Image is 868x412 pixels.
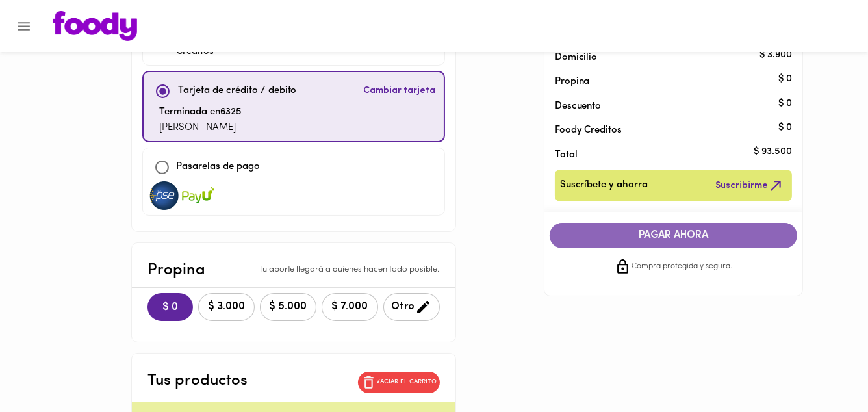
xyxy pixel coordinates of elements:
span: Otro [392,299,431,315]
p: Tu aporte llegará a quienes hacen todo posible. [259,264,440,276]
span: Compra protegida y segura. [632,261,733,274]
button: Vaciar el carrito [358,372,440,393]
span: Suscribirme [715,177,784,194]
p: Vaciar el carrito [377,378,437,387]
span: $ 7.000 [330,301,370,313]
img: visa [182,181,214,210]
p: $ 3.900 [759,48,792,62]
span: $ 5.000 [268,301,308,313]
p: Pasarelas de pago [176,160,260,175]
button: Suscribirme [713,175,787,196]
button: $ 7.000 [322,293,378,321]
span: Cambiar tarjeta [364,84,436,97]
button: PAGAR AHORA [550,223,798,248]
p: $ 0 [778,72,792,86]
button: Menu [8,10,40,42]
p: Foody Creditos [555,123,772,137]
p: Total [555,148,772,162]
p: [PERSON_NAME] [159,121,242,136]
p: Tarjeta de crédito / debito [178,84,297,99]
p: $ 93.500 [754,146,792,159]
button: $ 5.000 [260,293,316,321]
img: visa [148,181,181,210]
button: $ 3.000 [198,293,255,321]
span: Suscríbete y ahorra [560,177,648,194]
p: Propina [147,259,205,282]
button: Otro [383,293,440,321]
iframe: Messagebird Livechat Widget [793,337,855,399]
p: $ 0 [778,121,792,135]
p: Terminada en 6325 [159,105,242,120]
p: Descuento [555,99,602,113]
span: $ 0 [158,302,183,314]
img: logo.png [53,11,137,41]
p: Domicilio [555,51,598,64]
p: Tus productos [147,369,248,393]
p: $ 0 [778,97,792,110]
p: Propina [555,75,772,88]
span: $ 3.000 [207,301,246,313]
button: Cambiar tarjeta [361,77,439,105]
button: $ 0 [147,293,193,321]
span: PAGAR AHORA [563,229,785,242]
